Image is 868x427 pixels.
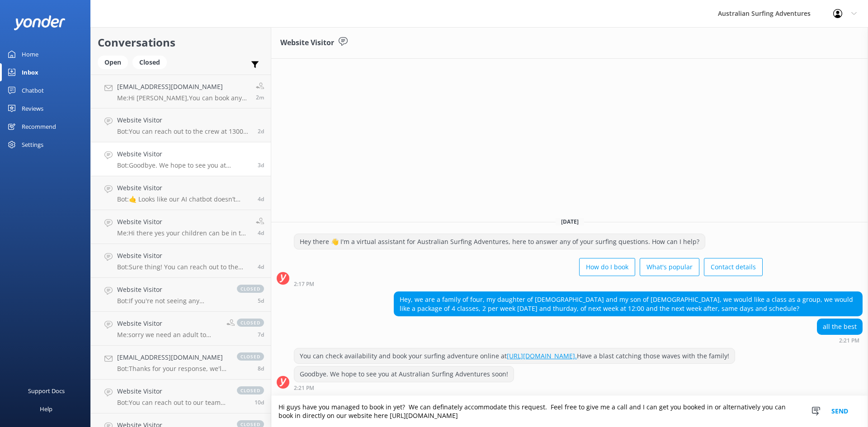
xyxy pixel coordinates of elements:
[839,338,859,343] strong: 2:21 PM
[22,99,43,117] div: Reviews
[117,319,220,328] h4: Website Visitor
[91,75,271,108] a: [EMAIL_ADDRESS][DOMAIN_NAME]Me:Hi [PERSON_NAME],You can book any date and give us a call or shoot...
[237,319,264,327] span: closed
[255,399,264,406] span: Aug 27 2025 10:19pm (UTC +10:00) Australia/Brisbane
[271,396,868,427] textarea: Hi guys have you managed to book in yet? We can definately accommodate this request. Feel free to...
[258,365,264,372] span: Aug 29 2025 06:52pm (UTC +10:00) Australia/Brisbane
[258,229,264,237] span: Sep 03 2025 01:43pm (UTC +10:00) Australia/Brisbane
[117,251,251,261] h4: Website Visitor
[117,161,251,169] p: Bot: Goodbye. We hope to see you at Australian Surfing Adventures soon!
[394,292,862,316] div: Hey, we are a family of four, my daughter of [DEMOGRAPHIC_DATA] and my son of [DEMOGRAPHIC_DATA],...
[91,244,271,278] a: Website VisitorBot:Sure thing! You can reach out to the ASA team by giving them a call at [PHONE_...
[117,386,228,396] h4: Website Visitor
[294,282,314,287] strong: 2:17 PM
[294,281,763,287] div: Sep 04 2025 02:17pm (UTC +10:00) Australia/Brisbane
[817,319,862,334] div: all the best
[294,366,514,382] div: Goodbye. We hope to see you at Australian Surfing Adventures soon!
[117,149,251,159] h4: Website Visitor
[258,127,264,135] span: Sep 05 2025 10:38am (UTC +10:00) Australia/Brisbane
[117,82,249,92] h4: [EMAIL_ADDRESS][DOMAIN_NAME]
[556,218,584,225] span: [DATE]
[91,278,271,312] a: Website VisitorBot:If you're not seeing any available dates, you can double-check using our booki...
[40,400,52,418] div: Help
[294,348,735,364] div: You can check availability and book your surfing adventure online at Have a blast catching those ...
[237,285,264,293] span: closed
[294,385,314,391] strong: 2:21 PM
[22,81,44,99] div: Chatbot
[294,234,705,249] div: Hey there 👋 I'm a virtual assistant for Australian Surfing Adventures, here to answer any of your...
[507,352,577,360] a: [URL][DOMAIN_NAME].
[579,258,635,276] button: How do I book
[91,142,271,176] a: Website VisitorBot:Goodbye. We hope to see you at Australian Surfing Adventures soon!3d
[258,263,264,271] span: Sep 03 2025 11:05am (UTC +10:00) Australia/Brisbane
[294,385,514,391] div: Sep 04 2025 02:21pm (UTC +10:00) Australia/Brisbane
[117,195,251,203] p: Bot: 🤙 Looks like our AI chatbot doesn’t have the answer to your question and has decided to go s...
[280,37,334,49] h3: Website Visitor
[132,56,167,69] div: Closed
[14,15,66,30] img: yonder-white-logo.png
[117,115,251,125] h4: Website Visitor
[117,263,251,271] p: Bot: Sure thing! You can reach out to the ASA team by giving them a call at [PHONE_NUMBER] or sho...
[823,396,857,427] button: Send
[117,94,249,102] p: Me: Hi [PERSON_NAME],You can book any date and give us a call or shoot us an email for your preff...
[22,45,38,63] div: Home
[22,136,43,154] div: Settings
[98,57,132,67] a: Open
[117,217,249,227] h4: Website Visitor
[117,331,220,339] p: Me: sorry we need an adult to sign your waiver!
[117,127,251,136] p: Bot: You can reach out to the crew at 1300 499 617 or drop them an email at [EMAIL_ADDRESS][DOMAI...
[91,108,271,142] a: Website VisitorBot:You can reach out to the crew at 1300 499 617 or drop them an email at [EMAIL_...
[91,312,271,346] a: Website VisitorMe:sorry we need an adult to sign your waiver!closed7d
[91,176,271,210] a: Website VisitorBot:🤙 Looks like our AI chatbot doesn’t have the answer to your question and has d...
[117,183,251,193] h4: Website Visitor
[258,297,264,305] span: Sep 02 2025 04:28pm (UTC +10:00) Australia/Brisbane
[132,57,171,67] a: Closed
[91,210,271,244] a: Website VisitorMe:Hi there yes your children can be in the same class as their Father. Surfing is...
[640,258,699,276] button: What's popular
[117,399,228,407] p: Bot: You can reach out to our team by giving us a call at [PHONE_NUMBER] or shooting an email to ...
[91,346,271,380] a: [EMAIL_ADDRESS][DOMAIN_NAME]Bot:Thanks for your response, we'll get back to you as soon as we can...
[117,352,228,362] h4: [EMAIL_ADDRESS][DOMAIN_NAME]
[258,331,264,338] span: Aug 30 2025 05:51pm (UTC +10:00) Australia/Brisbane
[256,94,264,101] span: Sep 07 2025 04:30pm (UTC +10:00) Australia/Brisbane
[98,56,128,69] div: Open
[98,34,264,51] h2: Conversations
[258,195,264,203] span: Sep 03 2025 04:23pm (UTC +10:00) Australia/Brisbane
[117,365,228,373] p: Bot: Thanks for your response, we'll get back to you as soon as we can during opening hours.
[704,258,763,276] button: Contact details
[817,337,863,343] div: Sep 04 2025 02:21pm (UTC +10:00) Australia/Brisbane
[237,352,264,361] span: closed
[91,380,271,413] a: Website VisitorBot:You can reach out to our team by giving us a call at [PHONE_NUMBER] or shootin...
[22,63,38,81] div: Inbox
[117,285,228,295] h4: Website Visitor
[117,229,249,237] p: Me: Hi there yes your children can be in the same class as their Father. Surfing is a special gif...
[28,382,65,400] div: Support Docs
[22,117,56,136] div: Recommend
[117,297,228,305] p: Bot: If you're not seeing any available dates, you can double-check using our booking tool here: ...
[258,161,264,169] span: Sep 04 2025 02:21pm (UTC +10:00) Australia/Brisbane
[237,386,264,394] span: closed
